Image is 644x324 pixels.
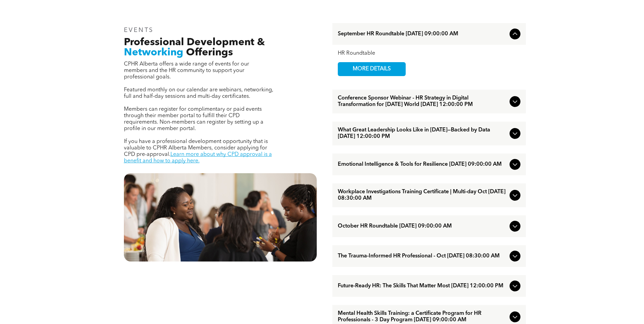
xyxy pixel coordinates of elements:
a: Learn more about why CPD approval is a benefit and how to apply here. [124,152,272,164]
span: Members can register for complimentary or paid events through their member portal to fulfill thei... [124,107,263,131]
span: Conference Sponsor Webinar - HR Strategy in Digital Transformation for [DATE] World [DATE] 12:00:... [338,95,507,108]
span: What Great Leadership Looks Like in [DATE]—Backed by Data [DATE] 12:00:00 PM [338,127,507,140]
span: EVENTS [124,27,154,33]
span: If you have a professional development opportunity that is valuable to CPHR Alberta Members, cons... [124,139,268,157]
div: HR Roundtable [338,50,520,57]
a: MORE DETAILS [338,62,406,76]
span: MORE DETAILS [345,62,399,76]
span: Offerings [186,48,233,58]
span: Networking [124,48,183,58]
span: September HR Roundtable [DATE] 09:00:00 AM [338,31,507,37]
span: Future-Ready HR: The Skills That Matter Most [DATE] 12:00:00 PM [338,283,507,289]
span: October HR Roundtable [DATE] 09:00:00 AM [338,223,507,230]
span: Workplace Investigations Training Certificate | Multi-day Oct [DATE] 08:30:00 AM [338,189,507,202]
span: The Trauma-Informed HR Professional - Oct [DATE] 08:30:00 AM [338,253,507,259]
span: Professional Development & [124,37,265,48]
span: CPHR Alberta offers a wide range of events for our members and the HR community to support your p... [124,61,249,80]
span: Mental Health Skills Training: a Certificate Program for HR Professionals - 3 Day Program [DATE] ... [338,310,507,323]
span: Featured monthly on our calendar are webinars, networking, full and half-day sessions and multi-d... [124,87,273,99]
span: Emotional Intelligence & Tools for Resilience [DATE] 09:00:00 AM [338,161,507,168]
